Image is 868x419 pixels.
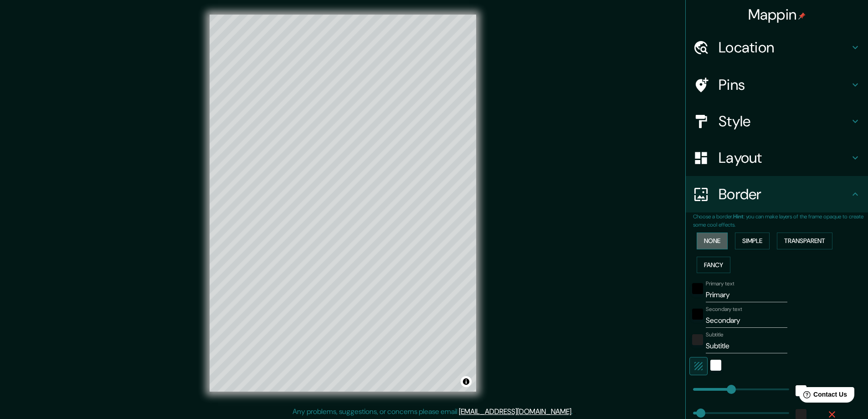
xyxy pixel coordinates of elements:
[719,112,850,130] h4: Style
[574,406,576,417] div: .
[692,309,703,320] button: black
[706,331,724,339] label: Subtitle
[710,360,721,371] button: white
[573,406,574,417] div: .
[692,283,703,294] button: black
[697,233,728,249] button: None
[293,406,573,417] p: Any problems, suggestions, or concerns please email .
[686,103,868,140] div: Style
[706,280,734,288] label: Primary text
[733,213,744,220] b: Hint
[706,305,742,313] label: Secondary text
[686,29,868,66] div: Location
[719,76,850,94] h4: Pins
[798,12,806,20] img: pin-icon.png
[686,67,868,103] div: Pins
[686,140,868,176] div: Layout
[777,233,832,249] button: Transparent
[686,176,868,212] div: Border
[697,257,730,274] button: Fancy
[459,407,571,416] a: [EMAIL_ADDRESS][DOMAIN_NAME]
[719,185,850,203] h4: Border
[719,38,850,57] h4: Location
[787,383,858,409] iframe: Help widget launcher
[461,376,472,387] button: Toggle attribution
[692,334,703,345] button: color-222222
[693,212,868,229] p: Choose a border. : you can make layers of the frame opaque to create some cool effects.
[735,233,770,249] button: Simple
[719,149,850,167] h4: Layout
[748,5,806,24] h4: Mappin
